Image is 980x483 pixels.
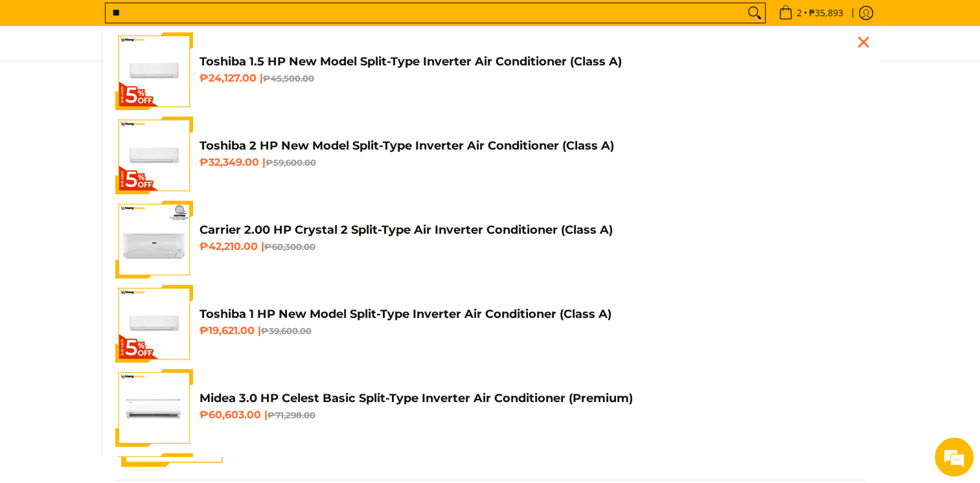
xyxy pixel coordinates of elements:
h6: ₱32,349.00 | [199,156,867,169]
span: • [775,6,847,20]
del: ₱71,298.00 [268,410,315,420]
h4: Toshiba 1 HP New Model Split-Type Inverter Air Conditioner (Class A) [199,307,867,322]
h6: ₱60,603.00 | [199,409,867,421]
div: Chat with us now [67,73,218,89]
h4: Carrier 2.00 HP Crystal 2 Split-Type Air Inverter Conditioner (Class A) [199,223,867,238]
del: ₱45,500.00 [263,73,314,84]
textarea: Type your message and hit 'Enter' [6,335,247,380]
span: ₱35,893 [807,8,845,17]
a: Toshiba 2 HP New Model Split-Type Inverter Air Conditioner (Class A) Toshiba 2 HP New Model Split... [115,117,867,194]
span: We're online! [75,153,179,284]
h6: ₱42,210.00 | [199,240,867,253]
h4: Midea 3.0 HP Celest Basic Split-Type Inverter Air Conditioner (Premium) [199,391,867,406]
button: Search [744,3,765,23]
a: Carrier 2.00 HP Crystal 2 Split-Type Air Inverter Conditioner (Class A) Carrier 2.00 HP Crystal 2... [115,201,867,278]
img: Toshiba 2 HP New Model Split-Type Inverter Air Conditioner (Class A) [115,117,193,194]
img: Midea 3.0 HP Celest Basic Split-Type Inverter Air Conditioner (Premium) [115,369,193,447]
h6: ₱24,127.00 | [199,72,867,85]
a: Toshiba 1.5 HP New Model Split-Type Inverter Air Conditioner (Class A) Toshiba 1.5 HP New Model S... [115,32,867,110]
a: Toshiba 1 HP New Model Split-Type Inverter Air Conditioner (Class A) Toshiba 1 HP New Model Split... [115,285,867,363]
div: Close pop up [854,32,873,52]
img: Toshiba 1 HP New Model Split-Type Inverter Air Conditioner (Class A) [115,285,193,363]
del: ₱59,600.00 [266,157,316,168]
img: Toshiba 1.5 HP New Model Split-Type Inverter Air Conditioner (Class A) [115,32,193,110]
div: Minimize live chat window [212,6,244,38]
img: Carrier 2.00 HP Crystal 2 Split-Type Air Inverter Conditioner (Class A) [115,201,193,278]
h4: Toshiba 1.5 HP New Model Split-Type Inverter Air Conditioner (Class A) [199,54,867,69]
del: ₱39,600.00 [261,326,312,336]
span: 2 [795,8,804,17]
del: ₱60,300.00 [264,241,315,252]
h6: ₱19,621.00 | [199,324,867,337]
h4: Toshiba 2 HP New Model Split-Type Inverter Air Conditioner (Class A) [199,139,867,153]
a: Midea 3.0 HP Celest Basic Split-Type Inverter Air Conditioner (Premium) Midea 3.0 HP Celest Basic... [115,369,867,447]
